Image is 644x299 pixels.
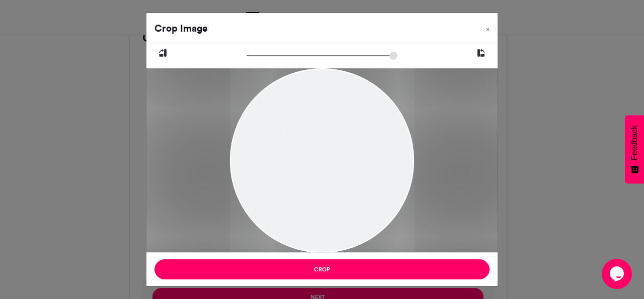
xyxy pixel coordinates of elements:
[154,259,490,279] button: Crop
[630,125,639,160] span: Feedback
[478,13,498,41] button: Close
[625,115,644,183] button: Feedback - Show survey
[154,21,208,36] h4: Crop Image
[486,26,490,32] span: ×
[602,259,634,289] iframe: chat widget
